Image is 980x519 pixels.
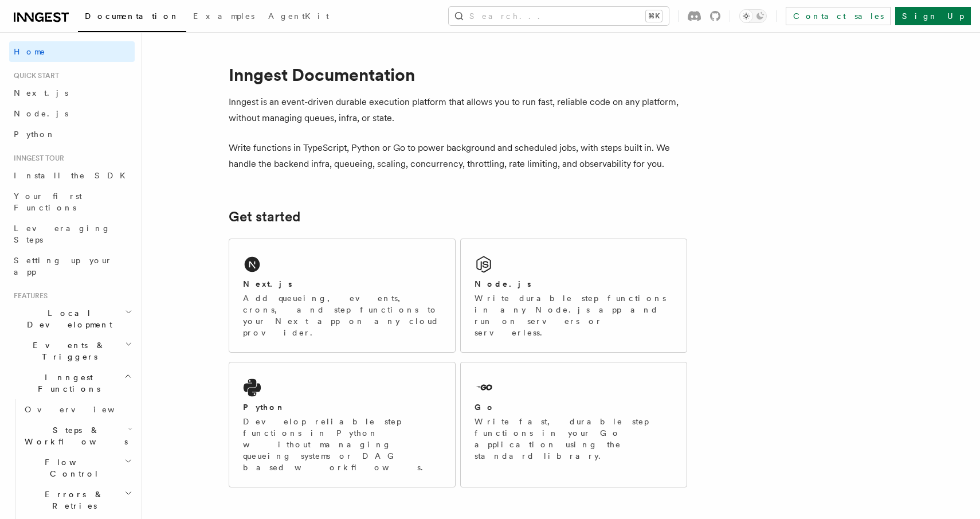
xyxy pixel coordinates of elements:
[261,3,336,31] a: AgentKit
[475,401,495,413] h2: Go
[85,11,179,21] span: Documentation
[9,186,135,218] a: Your first Functions
[9,303,135,335] button: Local Development
[78,3,186,32] a: Documentation
[9,154,64,163] span: Inngest tour
[475,292,673,338] p: Write durable step functions in any Node.js app and run on servers or serverless.
[20,489,124,512] span: Errors & Retries
[14,256,112,276] span: Setting up your app
[9,218,135,250] a: Leveraging Steps
[14,46,46,57] span: Home
[14,192,82,212] span: Your first Functions
[9,307,125,330] span: Local Development
[14,171,132,180] span: Install the SDK
[14,224,111,244] span: Leveraging Steps
[229,64,687,85] h1: Inngest Documentation
[25,405,143,414] span: Overview
[895,7,971,25] a: Sign Up
[193,11,254,21] span: Examples
[9,165,135,186] a: Install the SDK
[20,484,135,516] button: Errors & Retries
[9,83,135,103] a: Next.js
[9,335,135,367] button: Events & Triggers
[20,420,135,452] button: Steps & Workflows
[229,94,687,126] p: Inngest is an event-driven durable execution platform that allows you to run fast, reliable code ...
[646,10,662,22] kbd: ⌘K
[243,292,441,338] p: Add queueing, events, crons, and step functions to your Next app on any cloud provider.
[20,399,135,420] a: Overview
[9,291,48,301] span: Features
[9,372,124,395] span: Inngest Functions
[243,416,441,473] p: Develop reliable step functions in Python without managing queueing systems or DAG based workflows.
[14,109,68,118] span: Node.js
[786,7,891,25] a: Contact sales
[20,456,124,479] span: Flow Control
[14,88,68,97] span: Next.js
[229,239,456,353] a: Next.jsAdd queueing, events, crons, and step functions to your Next app on any cloud provider.
[9,124,135,145] a: Python
[460,362,687,487] a: GoWrite fast, durable step functions in your Go application using the standard library.
[9,367,135,399] button: Inngest Functions
[243,278,292,290] h2: Next.js
[229,209,300,225] a: Get started
[268,11,329,21] span: AgentKit
[9,41,135,62] a: Home
[229,140,687,172] p: Write functions in TypeScript, Python or Go to power background and scheduled jobs, with steps bu...
[186,3,261,31] a: Examples
[475,278,531,290] h2: Node.js
[9,250,135,282] a: Setting up your app
[739,9,767,23] button: Toggle dark mode
[449,7,669,25] button: Search...⌘K
[14,130,56,139] span: Python
[229,362,456,487] a: PythonDevelop reliable step functions in Python without managing queueing systems or DAG based wo...
[20,452,135,484] button: Flow Control
[460,239,687,353] a: Node.jsWrite durable step functions in any Node.js app and run on servers or serverless.
[243,401,285,413] h2: Python
[475,416,673,462] p: Write fast, durable step functions in your Go application using the standard library.
[9,340,125,362] span: Events & Triggers
[20,424,128,447] span: Steps & Workflows
[9,71,59,80] span: Quick start
[9,103,135,124] a: Node.js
